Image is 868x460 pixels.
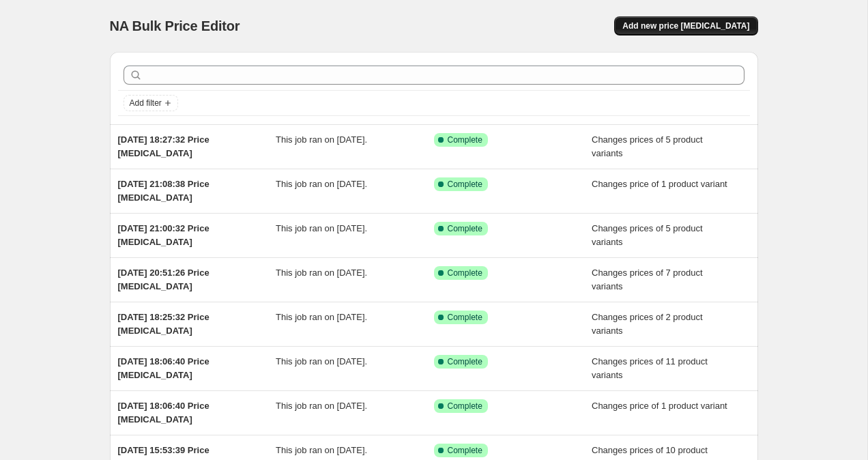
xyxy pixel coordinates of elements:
[118,356,209,380] span: [DATE] 18:06:40 Price [MEDICAL_DATA]
[276,356,367,366] span: This job ran on [DATE].
[448,312,482,323] span: Complete
[592,356,708,380] span: Changes prices of 11 product variants
[448,134,482,145] span: Complete
[592,223,703,247] span: Changes prices of 5 product variants
[592,312,703,336] span: Changes prices of 2 product variants
[118,312,209,336] span: [DATE] 18:25:32 Price [MEDICAL_DATA]
[622,20,749,31] span: Add new price [MEDICAL_DATA]
[592,134,703,158] span: Changes prices of 5 product variants
[592,268,703,291] span: Changes prices of 7 product variants
[276,268,367,278] span: This job ran on [DATE].
[448,356,482,367] span: Complete
[118,134,209,158] span: [DATE] 18:27:32 Price [MEDICAL_DATA]
[448,445,482,456] span: Complete
[276,223,367,233] span: This job ran on [DATE].
[448,268,482,278] span: Complete
[592,401,727,411] span: Changes price of 1 product variant
[276,401,367,411] span: This job ran on [DATE].
[614,16,757,35] button: Add new price [MEDICAL_DATA]
[276,312,367,322] span: This job ran on [DATE].
[118,401,209,425] span: [DATE] 18:06:40 Price [MEDICAL_DATA]
[592,179,727,189] span: Changes price of 1 product variant
[124,95,178,111] button: Add filter
[118,223,209,247] span: [DATE] 21:00:32 Price [MEDICAL_DATA]
[448,179,482,190] span: Complete
[130,98,162,109] span: Add filter
[276,445,367,455] span: This job ran on [DATE].
[118,268,209,291] span: [DATE] 20:51:26 Price [MEDICAL_DATA]
[448,223,482,234] span: Complete
[276,179,367,189] span: This job ran on [DATE].
[118,179,209,203] span: [DATE] 21:08:38 Price [MEDICAL_DATA]
[110,18,240,33] span: NA Bulk Price Editor
[448,401,482,412] span: Complete
[276,134,367,145] span: This job ran on [DATE].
